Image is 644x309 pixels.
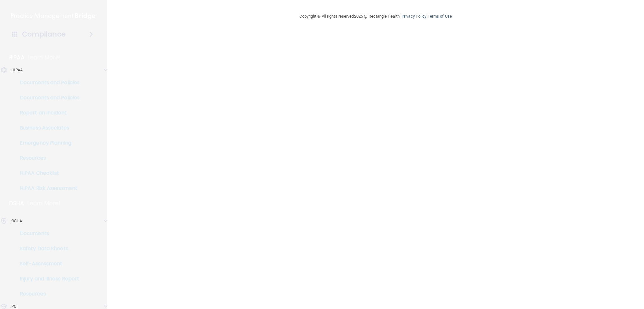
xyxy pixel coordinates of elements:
[22,30,66,39] h4: Compliance
[4,80,90,86] p: Documents and Policies
[261,6,491,26] div: Copyright © All rights reserved 2025 @ Rectangle Health | |
[4,110,90,116] p: Report an Incident
[4,95,90,101] p: Documents and Policies
[4,125,90,131] p: Business Associates
[4,170,90,176] p: HIPAA Checklist
[11,66,23,74] p: HIPAA
[4,185,90,191] p: HIPAA Risk Assessment
[4,276,90,282] p: Injury and Illness Report
[8,54,25,61] p: HIPAA
[27,200,61,207] p: Learn More!
[11,217,22,225] p: OSHA
[4,230,90,237] p: Documents
[28,54,61,61] p: Learn More!
[4,155,90,161] p: Resources
[8,200,24,207] p: OSHA
[4,261,90,267] p: Self-Assessment
[4,246,90,252] p: Safety Data Sheets
[4,291,90,297] p: Resources
[428,14,452,19] a: Terms of Use
[11,10,97,22] img: PMB logo
[402,14,426,19] a: Privacy Policy
[4,140,90,146] p: Emergency Planning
